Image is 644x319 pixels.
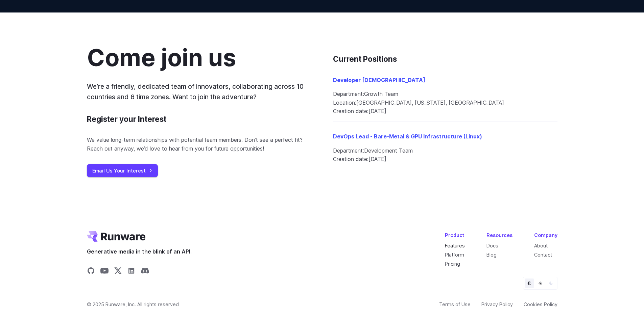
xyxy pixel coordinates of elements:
[333,90,557,99] li: Growth Team
[114,267,122,277] a: Share on X
[333,90,364,97] span: Department:
[486,252,497,258] a: Blog
[445,243,465,248] a: Features
[333,108,368,114] span: Creation date:
[523,277,557,290] ul: Theme selector
[87,81,311,102] p: We’re a friendly, dedicated team of innovators, collaborating across 10 countries and 6 time zone...
[333,156,368,162] span: Creation date:
[87,45,236,71] h2: Come join us
[534,231,557,239] div: Company
[333,77,425,83] a: Developer [DEMOGRAPHIC_DATA]
[87,267,95,277] a: Share on GitHub
[481,300,513,308] a: Privacy Policy
[87,113,166,125] h3: Register your Interest
[333,155,557,164] li: [DATE]
[87,300,179,308] span: © 2025 Runware, Inc. All rights reserved
[546,278,556,288] button: Dark
[445,231,465,239] div: Product
[333,53,557,65] h3: Current Positions
[333,99,356,106] span: Location:
[87,164,158,177] a: Email Us Your Interest
[100,267,109,277] a: Share on YouTube
[524,300,557,308] a: Cookies Policy
[87,136,311,153] p: We value long-term relationships with potential team members. Don’t see a perfect fit? Reach out ...
[445,261,460,267] a: Pricing
[141,267,149,277] a: Share on Discord
[534,252,552,258] a: Contact
[525,278,534,288] button: Default
[333,147,557,155] li: Development Team
[534,243,548,248] a: About
[333,107,557,116] li: [DATE]
[486,243,498,248] a: Docs
[87,231,146,242] a: Go to /
[439,300,471,308] a: Terms of Use
[333,99,557,107] li: [GEOGRAPHIC_DATA], [US_STATE], [GEOGRAPHIC_DATA]
[333,147,364,154] span: Department:
[87,247,192,256] span: Generative media in the blink of an API.
[127,267,136,277] a: Share on LinkedIn
[486,231,512,239] div: Resources
[535,278,545,288] button: Light
[445,252,464,258] a: Platform
[333,133,482,140] a: DevOps Lead - Bare-Metal & GPU Infrastructure (Linux)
